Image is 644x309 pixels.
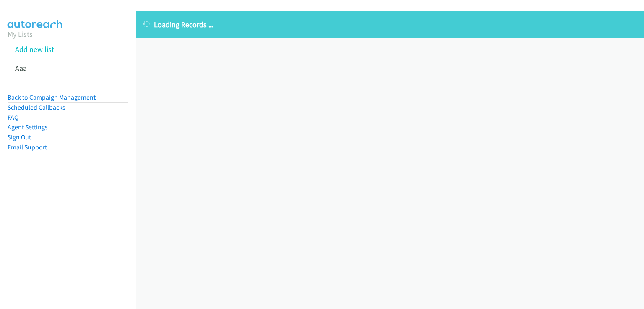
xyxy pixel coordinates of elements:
a: Scheduled Callbacks [8,103,65,111]
a: My Lists [8,29,33,39]
a: Agent Settings [8,123,48,131]
a: Aaa [15,63,27,73]
p: Loading Records ... [143,19,636,30]
a: Sign Out [8,133,31,141]
a: FAQ [8,113,18,121]
a: Back to Campaign Management [8,93,96,101]
a: Add new list [15,44,54,54]
a: Email Support [8,143,47,151]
